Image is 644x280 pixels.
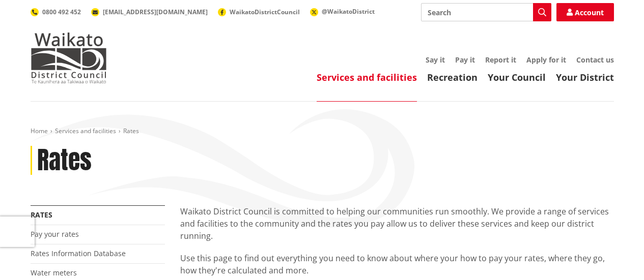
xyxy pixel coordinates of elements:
[421,3,551,21] input: Search input
[91,8,208,16] a: [EMAIL_ADDRESS][DOMAIN_NAME]
[55,127,116,135] a: Services and facilities
[31,268,77,277] a: Water meters
[37,146,92,175] h1: Rates
[31,210,52,220] a: Rates
[576,55,614,65] a: Contact us
[556,3,614,21] a: Account
[103,8,208,16] span: [EMAIL_ADDRESS][DOMAIN_NAME]
[218,8,300,16] a: WaikatoDistrictCouncil
[123,127,139,135] span: Rates
[488,71,546,83] a: Your Council
[230,8,300,16] span: WaikatoDistrictCouncil
[31,8,81,16] a: 0800 492 452
[310,7,375,16] a: @WaikatoDistrict
[427,71,478,83] a: Recreation
[322,7,375,16] span: @WaikatoDistrict
[526,55,566,65] a: Apply for it
[31,33,107,83] img: Waikato District Council - Te Kaunihera aa Takiwaa o Waikato
[31,127,614,136] nav: breadcrumb
[180,205,614,242] p: Waikato District Council is committed to helping our communities run smoothly. We provide a range...
[485,55,516,65] a: Report it
[31,229,79,239] a: Pay your rates
[31,127,48,135] a: Home
[556,71,614,83] a: Your District
[426,55,445,65] a: Say it
[42,8,81,16] span: 0800 492 452
[317,71,417,83] a: Services and facilities
[31,248,126,258] a: Rates Information Database
[455,55,475,65] a: Pay it
[180,252,614,276] p: Use this page to find out everything you need to know about where your how to pay your rates, whe...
